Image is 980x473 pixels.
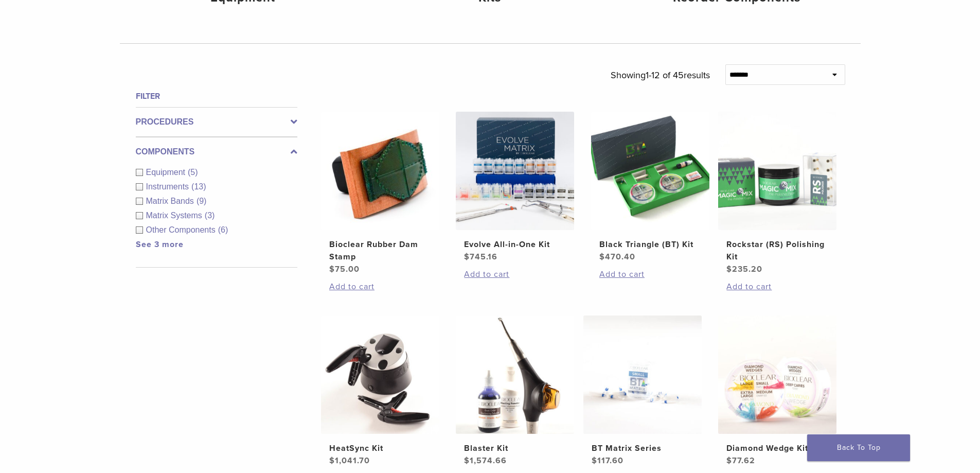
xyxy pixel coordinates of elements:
[583,316,703,467] a: BT Matrix SeriesBT Matrix Series $117.60
[599,268,701,281] a: Add to cart: “Black Triangle (BT) Kit”
[188,168,198,177] span: (5)
[329,264,335,274] span: $
[136,146,297,158] label: Components
[329,442,431,454] h2: HeatSync Kit
[726,264,762,274] bdi: 235.20
[592,456,597,466] span: $
[726,442,828,454] h2: Diamond Wedge Kits
[718,316,838,467] a: Diamond Wedge KitsDiamond Wedge Kits $77.62
[591,112,709,230] img: Black Triangle (BT) Kit
[320,112,440,275] a: Bioclear Rubber Dam StampBioclear Rubber Dam Stamp $75.00
[191,182,206,191] span: (13)
[136,116,297,128] label: Procedures
[718,112,838,275] a: Rockstar (RS) Polishing KitRockstar (RS) Polishing Kit $235.20
[718,112,836,230] img: Rockstar (RS) Polishing Kit
[464,456,507,466] bdi: 1,574.66
[464,442,566,454] h2: Blaster Kit
[592,456,623,466] bdi: 117.60
[146,225,218,234] span: Other Components
[197,197,207,205] span: (9)
[329,264,360,274] bdi: 75.00
[146,197,197,205] span: Matrix Bands
[321,316,439,434] img: HeatSync Kit
[329,281,431,293] a: Add to cart: “Bioclear Rubber Dam Stamp”
[591,112,710,263] a: Black Triangle (BT) KitBlack Triangle (BT) Kit $470.40
[646,69,684,81] span: 1-12 of 45
[329,456,335,466] span: $
[136,239,184,250] a: See 3 more
[329,238,431,263] h2: Bioclear Rubber Dam Stamp
[136,90,297,102] h4: Filter
[611,64,710,86] p: Showing results
[205,211,215,220] span: (3)
[456,316,574,434] img: Blaster Kit
[726,456,732,466] span: $
[726,456,755,466] bdi: 77.62
[455,316,575,467] a: Blaster KitBlaster Kit $1,574.66
[464,238,566,251] h2: Evolve All-in-One Kit
[464,268,566,281] a: Add to cart: “Evolve All-in-One Kit”
[807,434,910,461] a: Back To Top
[599,238,701,251] h2: Black Triangle (BT) Kit
[726,238,828,263] h2: Rockstar (RS) Polishing Kit
[455,112,575,263] a: Evolve All-in-One KitEvolve All-in-One Kit $745.16
[329,456,370,466] bdi: 1,041.70
[599,252,635,262] bdi: 470.40
[320,316,440,467] a: HeatSync KitHeatSync Kit $1,041.70
[726,264,732,274] span: $
[726,281,828,293] a: Add to cart: “Rockstar (RS) Polishing Kit”
[464,252,497,262] bdi: 745.16
[583,316,702,434] img: BT Matrix Series
[718,316,836,434] img: Diamond Wedge Kits
[146,168,188,177] span: Equipment
[592,442,693,454] h2: BT Matrix Series
[146,211,205,220] span: Matrix Systems
[464,456,470,466] span: $
[218,225,228,234] span: (6)
[599,252,605,262] span: $
[321,112,439,230] img: Bioclear Rubber Dam Stamp
[146,182,192,191] span: Instruments
[456,112,574,230] img: Evolve All-in-One Kit
[464,252,470,262] span: $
